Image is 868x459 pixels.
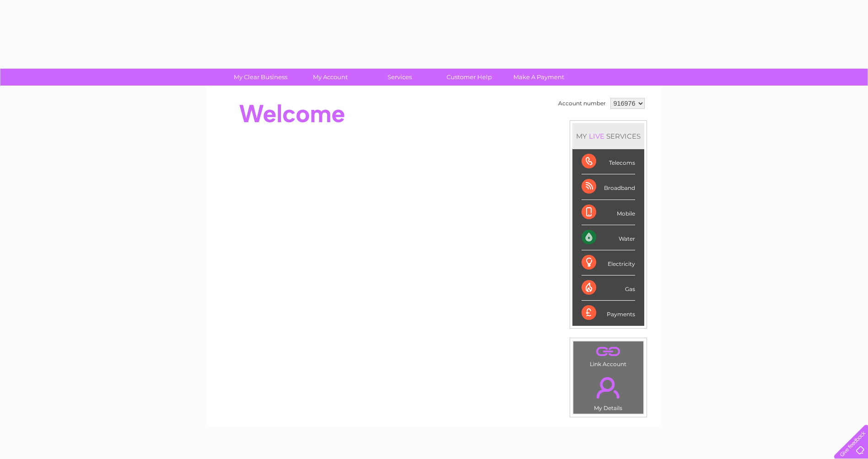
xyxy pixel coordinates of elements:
div: Mobile [582,200,635,225]
div: Telecoms [582,149,635,174]
div: Electricity [582,250,635,275]
td: Account number [556,96,608,111]
a: Make A Payment [501,69,577,86]
div: Water [582,225,635,250]
td: Link Account [573,341,644,370]
div: Broadband [582,174,635,200]
a: . [576,372,641,404]
a: My Account [292,69,368,86]
a: My Clear Business [223,69,298,86]
a: . [576,344,641,360]
div: LIVE [587,132,606,140]
div: Gas [582,275,635,301]
a: Customer Help [431,69,507,86]
a: Services [362,69,437,86]
div: Payments [582,301,635,325]
td: My Details [573,369,644,414]
div: MY SERVICES [572,123,644,149]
